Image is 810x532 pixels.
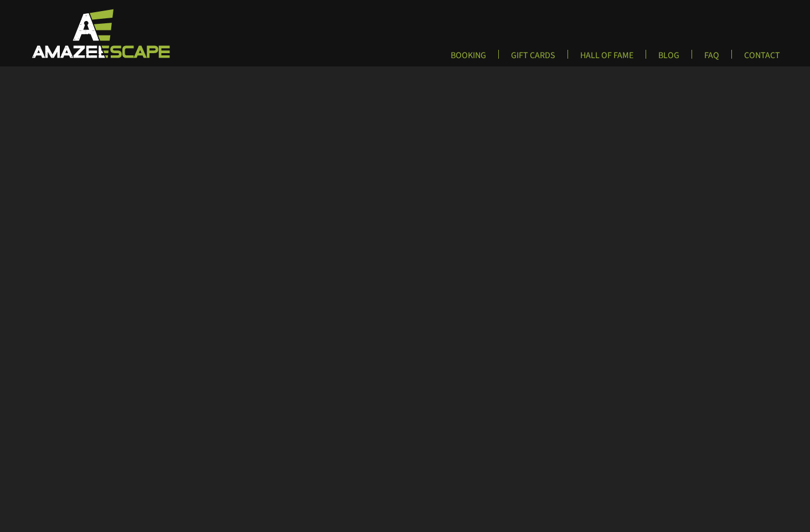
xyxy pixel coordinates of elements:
[649,50,688,68] a: BLOG
[735,50,789,68] a: CONTACT
[502,50,564,68] a: GIFT CARDS
[571,50,642,68] a: HALL OF FAME
[695,50,728,68] a: FAQ
[18,8,182,59] img: Escape Room Game in Boston Area
[442,50,495,68] a: BOOKING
